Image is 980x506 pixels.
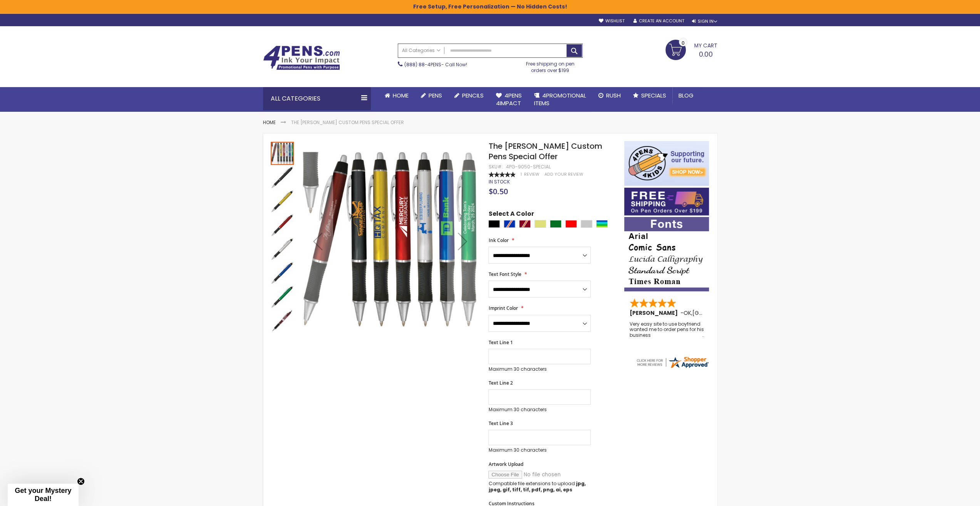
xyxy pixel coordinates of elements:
span: - , [680,309,749,317]
img: The Barton Custom Pens Special Offer [271,237,294,261]
img: font-personalization-examples [624,217,709,291]
iframe: Google Customer Reviews [916,485,980,506]
span: All Categories [402,47,441,54]
a: 4pens.com certificate URL [635,364,709,371]
img: The Barton Custom Pens Special Offer [271,213,294,237]
a: 4PROMOTIONALITEMS [528,87,592,112]
span: The [PERSON_NAME] Custom Pens Special Offer [488,141,602,162]
div: 100% [488,172,515,177]
span: Text Line 3 [488,420,513,427]
span: Select A Color [488,210,534,220]
div: Gold [534,220,546,228]
span: Review [524,171,539,177]
div: Silver [581,220,592,228]
li: The [PERSON_NAME] Custom Pens Special Offer [291,119,404,126]
div: The Barton Custom Pens Special Offer [271,189,295,213]
a: 1 Review [520,171,540,177]
div: The Barton Custom Pens Special Offer [271,237,295,261]
a: Pens [415,87,448,104]
a: Home [379,87,415,104]
span: Pens [429,91,442,99]
a: 4Pens4impact [490,87,528,112]
span: $0.50 [488,186,508,197]
span: 1 [520,171,521,177]
span: Home [393,91,409,99]
div: The Barton Custom Pens Special Offer [271,261,295,284]
a: Add Your Review [544,171,583,177]
p: Maximum 30 characters [488,407,591,413]
div: Black [488,220,500,228]
span: Text Line 2 [488,380,513,386]
span: [PERSON_NAME] [630,309,680,317]
span: Pencils [462,91,484,99]
button: Close teaser [77,477,85,485]
span: [GEOGRAPHIC_DATA] [692,309,749,317]
a: Specials [627,87,672,104]
div: Free shipping on pen orders over $199 [518,58,583,73]
p: Maximum 30 characters [488,366,591,372]
div: Very easy site to use boyfriend wanted me to order pens for his business [630,321,704,338]
a: (888) 88-4PENS [404,61,441,68]
strong: jpg, jpeg, gif, tiff, tif, pdf, png, ai, eps [488,480,585,493]
img: 4pens.com widget logo [635,355,709,369]
img: The Barton Custom Pens Special Offer [271,166,294,189]
span: Artwork Upload [488,461,523,467]
p: Compatible file extensions to upload: [488,481,591,493]
span: In stock [488,178,509,185]
span: Imprint Color [488,305,518,311]
a: Wishlist [598,18,624,24]
span: OK [683,309,691,317]
img: 4pens 4 kids [624,141,709,186]
img: The Barton Custom Pens Special Offer [271,309,294,332]
span: Text Line 1 [488,339,513,346]
a: Home [263,119,276,126]
span: 0 [682,39,685,47]
div: Sign In [692,18,717,24]
div: The Barton Custom Pens Special Offer [271,308,294,332]
div: Get your Mystery Deal!Close teaser [8,484,79,506]
span: Ink Color [488,237,508,244]
div: Availability [488,179,509,185]
div: Next [447,141,478,341]
span: 0.00 [699,49,713,59]
div: Green [550,220,561,228]
div: The Barton Custom Pens Special Offer [271,141,295,165]
div: Red [565,220,577,228]
img: The Barton Custom Pens Special Offer [271,190,294,213]
img: The Barton Custom Pens Special Offer [302,152,478,328]
span: Text Font Style [488,271,521,277]
div: The Barton Custom Pens Special Offer [271,284,295,308]
span: Rush [606,91,621,99]
img: 4Pens Custom Pens and Promotional Products [263,45,340,70]
span: Get your Mystery Deal! [15,487,71,503]
p: Maximum 30 characters [488,447,591,453]
a: 0.00 0 [665,40,717,59]
a: All Categories [398,44,444,57]
div: The Barton Custom Pens Special Offer [271,213,295,237]
span: 4Pens 4impact [496,91,522,107]
strong: SKU [488,163,503,170]
div: 4PG-9050-SPECIAL [506,164,550,170]
div: The Barton Custom Pens Special Offer [271,165,295,189]
a: Rush [592,87,627,104]
span: - Call Now! [404,61,467,68]
a: Pencils [448,87,490,104]
span: Blog [678,91,694,99]
img: The Barton Custom Pens Special Offer [271,261,294,284]
div: All Categories [263,87,371,110]
div: Assorted [596,220,608,228]
a: Create an Account [633,18,684,24]
span: 4PROMOTIONAL ITEMS [534,91,586,107]
img: Free shipping on orders over $199 [624,188,709,215]
a: Blog [672,87,700,104]
div: Previous [302,141,333,341]
span: Specials [641,91,666,99]
img: The Barton Custom Pens Special Offer [271,285,294,308]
